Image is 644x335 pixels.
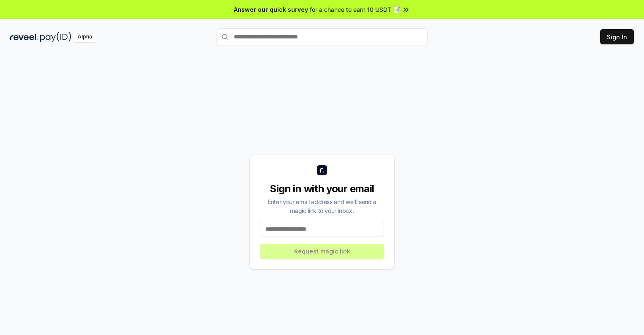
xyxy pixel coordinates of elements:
[317,165,327,175] img: logo_small
[73,32,97,42] div: Alpha
[10,32,38,42] img: reveel_dark
[600,29,634,44] button: Sign In
[234,5,308,14] span: Answer our quick survey
[260,197,384,215] div: Enter your email address and we’ll send a magic link to your inbox.
[40,32,71,42] img: pay_id
[260,182,384,196] div: Sign in with your email
[310,5,400,14] span: for a chance to earn 10 USDT 📝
